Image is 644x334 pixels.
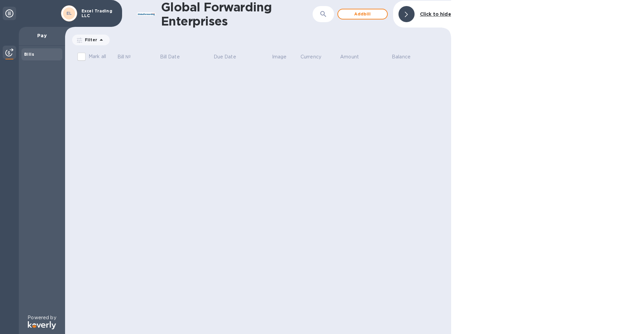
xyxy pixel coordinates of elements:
[28,321,56,329] img: Logo
[160,53,189,60] span: Bill Date
[28,314,56,321] p: Powered by
[420,11,451,17] b: Click to hide
[117,53,131,60] p: Bill №
[82,37,97,43] p: Filter
[214,53,236,60] p: Due Date
[337,9,388,19] button: Addbill
[82,9,115,18] p: Excel Trading LLC
[392,53,419,60] span: Balance
[340,53,368,60] span: Amount
[117,53,140,60] span: Bill №
[340,53,359,60] p: Amount
[66,11,72,16] b: EL
[392,53,411,60] p: Balance
[272,53,287,60] p: Image
[343,10,382,18] span: Add bill
[24,32,60,39] p: Pay
[89,53,106,60] p: Mark all
[24,52,34,57] b: Bills
[301,53,321,60] p: Currency
[160,53,180,60] p: Bill Date
[214,53,245,60] span: Due Date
